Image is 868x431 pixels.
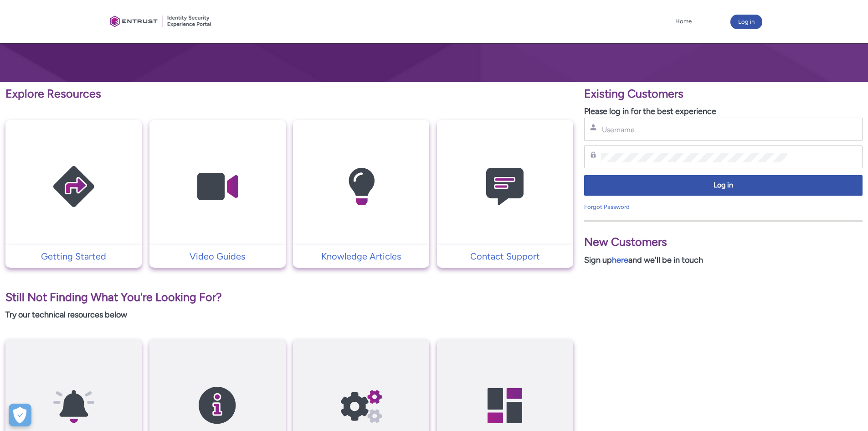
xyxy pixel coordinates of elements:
[437,249,573,263] a: Contact Support
[612,255,628,265] a: here
[149,249,286,263] a: Video Guides
[584,175,863,196] button: Log in
[623,212,868,431] iframe: Qualified Messenger
[293,249,429,263] a: Knowledge Articles
[5,85,573,103] p: Explore Resources
[584,85,863,103] p: Existing Customers
[5,309,573,321] p: Try our technical resources below
[730,15,762,29] button: Log in
[584,254,863,266] p: Sign up and we'll be in touch
[9,404,31,426] button: Open Preferences
[154,249,281,263] p: Video Guides
[5,249,142,263] a: Getting Started
[584,234,863,251] p: New Customers
[318,138,405,236] img: Knowledge Articles
[601,125,787,135] input: Username
[462,138,548,236] img: Contact Support
[584,203,630,210] a: Forgot Password
[9,404,31,426] div: Cookie Preferences
[5,289,573,306] p: Still Not Finding What You're Looking For?
[442,249,569,263] p: Contact Support
[673,15,694,28] a: Home
[174,138,261,236] img: Video Guides
[31,138,117,236] img: Getting Started
[10,249,137,263] p: Getting Started
[584,105,863,118] p: Please log in for the best experience
[298,249,425,263] p: Knowledge Articles
[590,180,857,191] span: Log in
